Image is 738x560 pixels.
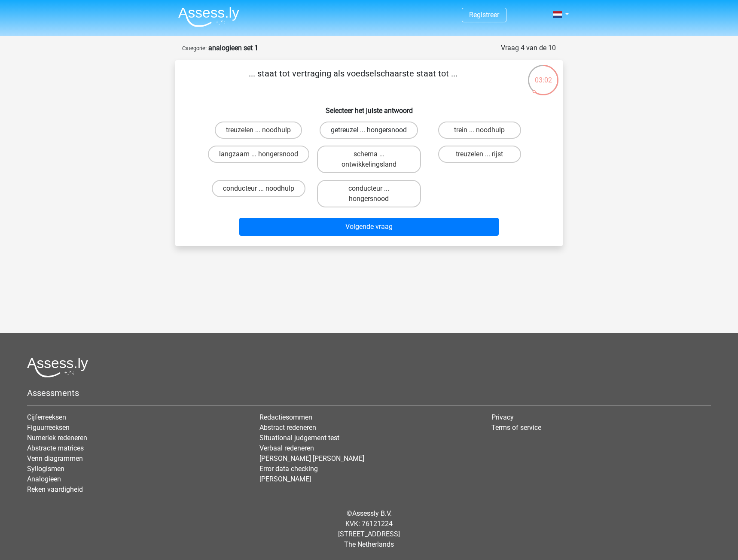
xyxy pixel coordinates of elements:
a: Syllogismen [27,465,64,473]
a: Cijferreeksen [27,413,66,421]
a: Assessly B.V. [352,509,392,517]
a: [PERSON_NAME] [PERSON_NAME] [259,454,364,463]
a: Abstracte matrices [27,444,84,452]
label: treuzelen ... rijst [438,146,521,163]
a: Verbaal redeneren [259,444,314,452]
strong: analogieen set 1 [208,44,258,52]
a: Registreer [469,11,499,19]
a: Error data checking [259,465,318,473]
label: treuzelen ... noodhulp [215,122,302,139]
a: Situational judgement test [259,434,339,442]
a: Terms of service [491,423,541,432]
button: Volgende vraag [239,218,499,236]
a: Venn diagrammen [27,454,83,463]
div: Vraag 4 van de 10 [501,43,556,53]
a: [PERSON_NAME] [259,475,311,483]
label: conducteur ... noodhulp [212,180,305,197]
a: Numeriek redeneren [27,434,87,442]
label: schema ... ontwikkelingsland [317,146,421,173]
div: 03:02 [527,64,559,85]
small: Categorie: [182,45,207,52]
h6: Selecteer het juiste antwoord [189,100,549,115]
div: © KVK: 76121224 [STREET_ADDRESS] The Netherlands [21,502,717,557]
p: ... staat tot vertraging als voedselschaarste staat tot ... [189,67,517,93]
a: Abstract redeneren [259,423,316,432]
label: trein ... noodhulp [438,122,521,139]
img: Assessly [178,7,239,27]
a: Figuurreeksen [27,423,70,432]
a: Redactiesommen [259,413,312,421]
img: Assessly logo [27,357,88,377]
label: langzaam ... hongersnood [208,146,309,163]
a: Analogieen [27,475,61,483]
label: getreuzel ... hongersnood [320,122,418,139]
a: Privacy [491,413,514,421]
h5: Assessments [27,388,711,398]
a: Reken vaardigheid [27,485,83,493]
label: conducteur ... hongersnood [317,180,421,207]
